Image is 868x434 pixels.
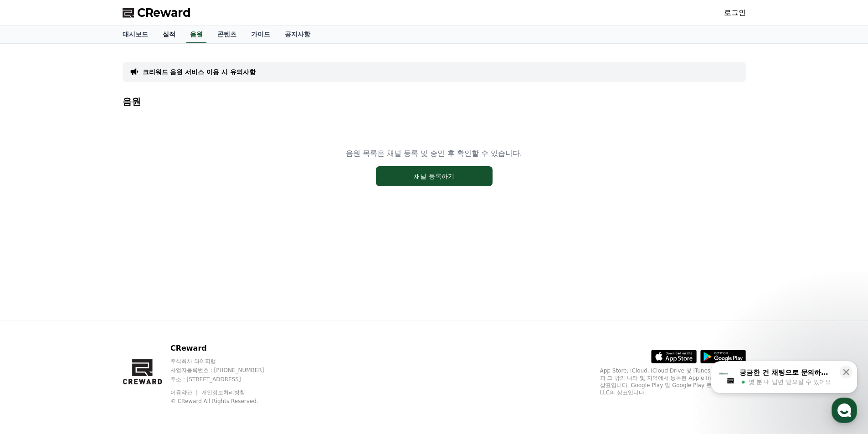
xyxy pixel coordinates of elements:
[170,343,282,354] p: CReward
[137,5,191,20] span: CReward
[123,97,746,107] h4: 음원
[83,303,94,310] span: 대화
[210,26,244,43] a: 콘텐츠
[376,166,493,186] button: 채널 등록하기
[186,26,206,43] a: 음원
[29,302,34,310] span: 홈
[244,26,277,43] a: 가이드
[170,376,282,383] p: 주소 : [STREET_ADDRESS]
[170,357,282,365] p: 주식회사 와이피랩
[724,7,746,18] a: 로그인
[123,5,191,20] a: CReward
[118,289,175,311] a: 설정
[170,367,282,374] p: 사업자등록번호 : [PHONE_NUMBER]
[277,26,318,43] a: 공지사항
[170,389,199,396] a: 이용약관
[600,367,746,396] p: App Store, iCloud, iCloud Drive 및 iTunes Store는 미국과 그 밖의 나라 및 지역에서 등록된 Apple Inc.의 서비스 상표입니다. Goo...
[143,67,256,77] a: 크리워드 음원 서비스 이용 시 유의사항
[60,289,118,311] a: 대화
[155,26,183,43] a: 실적
[141,302,152,310] span: 설정
[346,148,522,159] p: 음원 목록은 채널 등록 및 승인 후 확인할 수 있습니다.
[3,289,60,311] a: 홈
[201,389,245,396] a: 개인정보처리방침
[115,26,155,43] a: 대시보드
[170,398,282,405] p: © CReward All Rights Reserved.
